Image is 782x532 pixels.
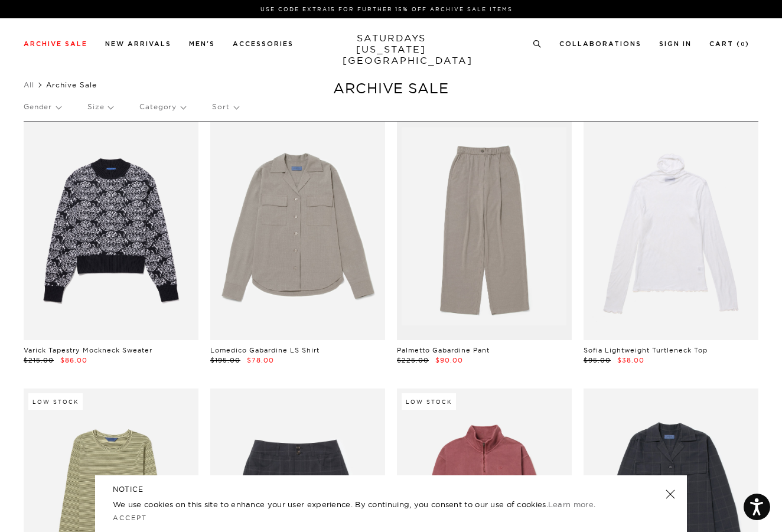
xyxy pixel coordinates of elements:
[210,346,320,354] a: Lomedico Gabardine LS Shirt
[46,80,97,89] span: Archive Sale
[584,346,708,354] a: Sofia Lightweight Turtleneck Top
[247,356,274,364] span: $78.00
[210,356,240,364] span: $195.00
[87,93,113,120] p: Size
[559,41,641,47] a: Collaborations
[212,93,238,120] p: Sort
[709,41,750,47] a: Cart (0)
[113,514,147,522] a: Accept
[28,393,83,410] div: Low Stock
[233,41,294,47] a: Accessories
[24,346,152,354] a: Varick Tapestry Mockneck Sweater
[584,356,611,364] span: $95.00
[28,5,745,14] p: Use Code EXTRA15 for Further 15% Off Archive Sale Items
[60,356,87,364] span: $86.00
[189,41,215,47] a: Men's
[617,356,644,364] span: $38.00
[113,484,669,495] h5: NOTICE
[24,41,87,47] a: Archive Sale
[397,346,490,354] a: Palmetto Gabardine Pant
[24,356,54,364] span: $215.00
[105,41,171,47] a: New Arrivals
[24,80,34,89] a: All
[24,93,61,120] p: Gender
[402,393,456,410] div: Low Stock
[741,42,745,47] small: 0
[343,32,440,66] a: SATURDAYS[US_STATE][GEOGRAPHIC_DATA]
[435,356,463,364] span: $90.00
[397,356,429,364] span: $225.00
[659,41,692,47] a: Sign In
[113,498,627,510] p: We use cookies on this site to enhance your user experience. By continuing, you consent to our us...
[139,93,185,120] p: Category
[548,500,594,509] a: Learn more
